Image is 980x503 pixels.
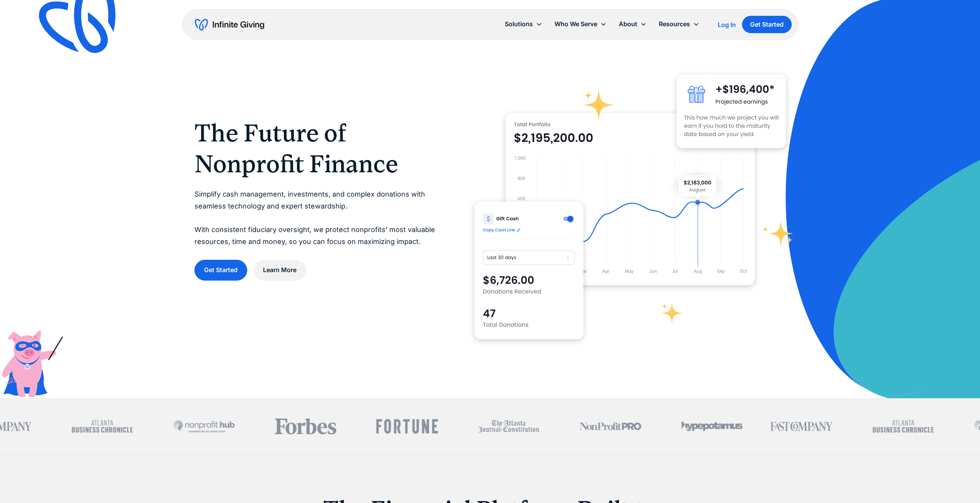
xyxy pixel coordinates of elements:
[554,19,597,29] div: Who We Serve
[474,202,583,339] img: donation software for nonprofits
[253,260,306,280] a: Learn More
[194,260,247,280] a: Get Started
[718,22,736,28] div: Log In
[505,19,533,29] div: Solutions
[506,113,755,285] img: nonprofit donation platform
[659,19,690,29] div: Resources
[762,221,794,246] img: fundraising star
[499,16,548,32] div: Solutions
[195,19,264,31] a: home
[194,118,444,179] h1: The Future of Nonprofit Finance
[718,20,736,29] a: Log In
[548,16,613,32] div: Who We Serve
[619,19,637,29] div: About
[613,16,653,32] div: About
[742,16,792,33] a: Get Started
[194,188,444,247] p: Simplify cash management, investments, and complex donations with seamless technology and expert ...
[653,16,705,32] div: Resources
